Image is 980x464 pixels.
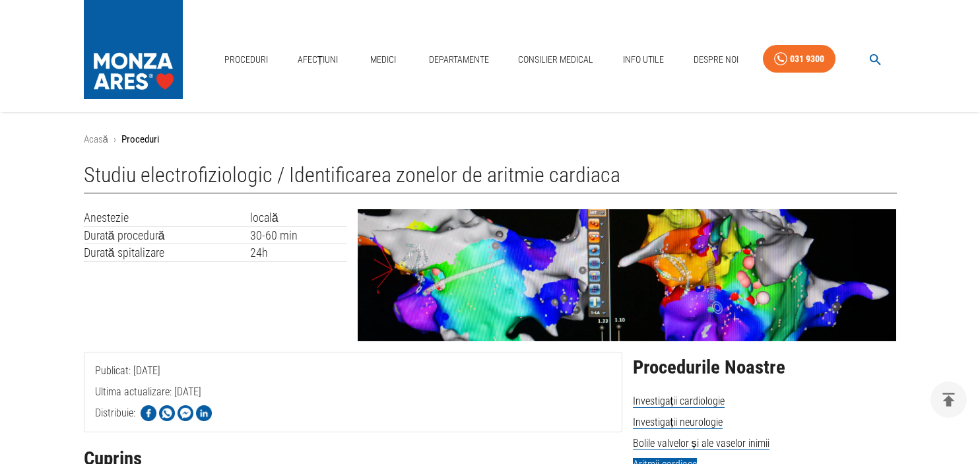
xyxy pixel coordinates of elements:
span: Investigații cardiologie [633,395,725,408]
a: Departamente [424,46,494,73]
a: 031 9300 [763,45,835,73]
h1: Studiu electrofiziologic / Identificarea zonelor de aritmie cardiaca [84,163,897,193]
span: Publicat: [DATE] [95,364,160,430]
a: Despre Noi [688,46,744,73]
a: Acasă [84,133,108,145]
span: Bolile valvelor și ale vaselor inimii [633,437,769,450]
td: locală [250,209,348,226]
td: Durată procedură [84,226,250,244]
a: Consilier Medical [513,46,599,73]
a: Proceduri [219,46,273,73]
span: Ultima actualizare: [DATE] [95,385,201,451]
h2: Procedurile Noastre [633,357,897,378]
img: Share on Facebook Messenger [178,405,193,421]
p: Proceduri [121,132,159,147]
img: Share on LinkedIn [196,405,212,421]
img: Share on Facebook [141,405,156,421]
a: Info Utile [618,46,669,73]
p: Distribuie: [95,405,135,421]
td: Anestezie [84,209,250,226]
img: Studiu electrofiziologic | MONZA ARES [358,209,896,341]
img: Share on WhatsApp [159,405,175,421]
li: › [114,132,116,147]
div: 031 9300 [790,51,824,67]
span: Investigații neurologie [633,416,723,429]
td: 30-60 min [250,226,348,244]
a: Afecțiuni [292,46,344,73]
a: Medici [362,46,405,73]
td: 24h [250,244,348,262]
td: Durată spitalizare [84,244,250,262]
nav: breadcrumb [84,132,897,147]
button: delete [931,381,967,418]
